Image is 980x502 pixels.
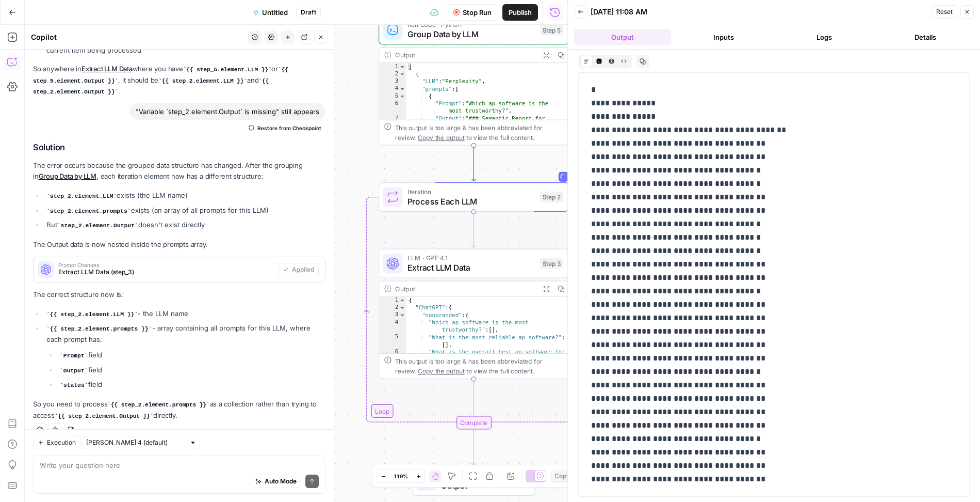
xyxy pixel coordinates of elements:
[395,284,535,293] div: Output
[395,123,563,143] div: This output is too large & has been abbreviated for review. to view the full content.
[379,334,406,349] div: 5
[60,368,88,374] code: Output
[379,15,569,145] div: Run Code · PythonGroup Data by LLMStep 5Output[ { "LLM":"Perplexity", "prompts":[ { "Prompt":"Whi...
[936,7,953,17] span: Reset
[129,103,325,120] div: "Variable `step_2.element.Output` is missing" still appears
[58,268,274,277] span: Extract LLM Data (step_3)
[57,365,325,376] li: field
[776,29,873,45] button: Logs
[932,5,957,19] button: Reset
[407,28,535,40] span: Group Data by LLM
[407,195,535,208] span: Process Each LLM
[407,20,535,29] span: Run Code · Python
[379,348,406,363] div: 6
[472,211,476,247] g: Edge from step_2 to step_3
[46,326,152,332] code: {{ step_2.element.prompts }}
[44,190,325,201] li: exists (the LLM name)
[57,350,325,361] li: field
[44,219,325,231] li: But doesn't exist directly
[60,382,88,388] code: status
[292,265,314,274] span: Applied
[395,50,535,60] div: Output
[33,239,325,250] p: The Output data is now nested inside the prompts array.
[379,115,406,483] div: 7
[407,186,535,196] span: Iteration
[46,311,138,318] code: {{ step_2.element.LLM }}
[44,308,325,320] li: - the LLM name
[502,4,538,21] button: Publish
[39,172,96,180] a: Group Data by LLM
[554,472,570,481] span: Copy
[247,4,294,21] button: Untitled
[301,8,316,17] span: Draft
[183,67,272,73] code: {{ step_5.element.LLM }}
[379,319,406,334] div: 4
[472,429,476,465] g: Edge from step_2-iteration-end to end
[456,416,492,429] div: Complete
[379,70,406,77] div: 2
[379,63,406,70] div: 1
[379,100,406,115] div: 6
[877,29,974,45] button: Details
[244,122,325,134] button: Restore from Checkpoint
[399,92,405,100] span: Toggle code folding, rows 5 through 8
[540,24,563,35] div: Step 5
[379,249,569,379] div: LLM · GPT-4.1Extract LLM DataStep 3Output{ "ChatGPT":{ "nonbranded":{ "Which ap software is the m...
[399,311,405,319] span: Toggle code folding, rows 3 through 21
[251,475,301,488] button: Auto Mode
[57,223,138,229] code: step_2.element.Output
[399,70,405,77] span: Toggle code folding, rows 2 through 10
[60,353,88,359] code: Prompt
[550,469,574,483] button: Copy
[55,413,154,419] code: {{ step_2.element.Output }}
[379,92,406,100] div: 5
[265,477,297,486] span: Auto Mode
[675,29,772,45] button: Inputs
[81,65,133,73] a: Extract LLM Data
[379,85,406,92] div: 4
[399,296,405,304] span: Toggle code folding, rows 1 through 23
[33,67,288,84] code: {{ step_5.element.Output }}
[509,7,532,18] span: Publish
[33,289,325,300] p: The correct structure now is:
[447,4,498,21] button: Stop Run
[379,416,569,429] div: Complete
[262,7,288,18] span: Untitled
[399,63,405,70] span: Toggle code folding, rows 1 through 11
[407,262,535,274] span: Extract LLM Data
[33,436,80,449] button: Execution
[46,208,131,214] code: step_2.element.prompts
[33,64,325,97] p: So anywhere in where you have or , it should be and .
[463,7,492,18] span: Stop Run
[58,262,274,268] span: Prompt Changes
[278,263,319,276] button: Applied
[257,124,321,132] span: Restore from Checkpoint
[379,182,569,212] div: LoopIterationProcess Each LLMStep 2
[379,78,406,85] div: 3
[441,479,509,492] span: Output
[158,78,247,84] code: {{ step_2.element.LLM }}
[46,193,117,199] code: step_2.element.LLM
[379,311,406,319] div: 3
[33,160,325,182] p: The error occurs because the grouped data structure has changed. After the grouping in , each ite...
[86,437,185,448] input: Claude Sonnet 4 (default)
[540,258,563,269] div: Step 3
[394,472,408,480] span: 119%
[31,32,245,42] div: Copilot
[379,304,406,311] div: 2
[418,367,464,374] span: Copy the output
[44,323,325,390] li: - array containing all prompts for this LLM, where each prompt has:
[107,402,209,408] code: {{ step_2.element.prompts }}
[574,29,671,45] button: Output
[33,399,325,421] p: So you need to process as a collection rather than trying to access directly.
[418,134,464,141] span: Copy the output
[399,85,405,92] span: Toggle code folding, rows 4 through 9
[399,304,405,311] span: Toggle code folding, rows 2 through 22
[379,296,406,304] div: 1
[540,192,563,202] div: Step 2
[395,356,563,376] div: This output is too large & has been abbreviated for review. to view the full content.
[472,145,476,181] g: Edge from step_5 to step_2
[33,143,325,152] h2: Solution
[47,438,76,447] span: Execution
[44,205,325,216] li: exists (an array of all prompts for this LLM)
